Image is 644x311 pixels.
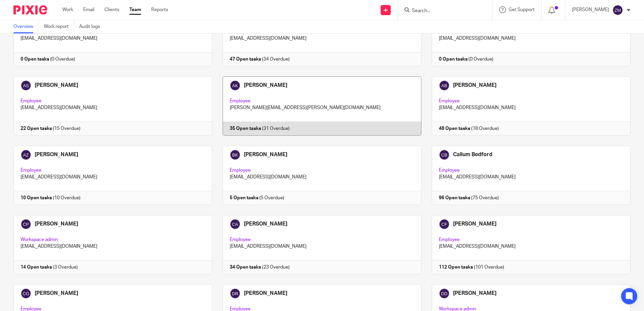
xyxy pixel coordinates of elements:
a: Email [83,6,94,13]
a: Reports [151,6,168,13]
a: Clients [104,6,119,13]
img: Pixie [13,5,47,14]
a: Work [62,6,73,13]
a: Audit logs [79,20,105,33]
img: svg%3E [612,5,623,15]
p: [PERSON_NAME] [572,6,609,13]
input: Search [411,8,472,14]
a: Work report [44,20,74,33]
a: Team [129,6,141,13]
span: Get Support [509,7,535,12]
a: Overview [13,20,39,33]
